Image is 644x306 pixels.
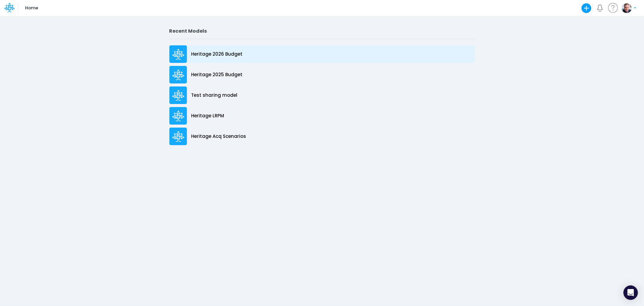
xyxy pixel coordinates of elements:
p: Home [25,5,38,11]
p: Heritage Acq Scenarios [191,133,246,140]
a: Heritage 2026 Budget [169,44,475,64]
h2: Recent Models [169,28,475,34]
a: Heritage 2025 Budget [169,64,475,85]
a: Heritage Acq Scenarios [169,126,475,147]
p: Test sharing model [191,92,238,99]
p: Heritage 2025 Budget [191,71,243,78]
a: Notifications [597,5,604,11]
p: Heritage LRPM [191,112,224,119]
p: Heritage 2026 Budget [191,51,243,58]
a: Heritage LRPM [169,106,475,126]
a: Test sharing model [169,85,475,106]
div: Open Intercom Messenger [623,285,638,300]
